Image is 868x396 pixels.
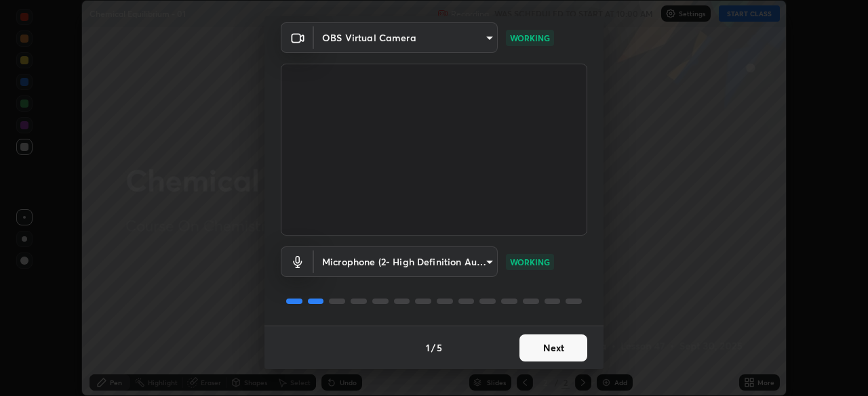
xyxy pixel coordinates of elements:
div: OBS Virtual Camera [314,22,498,53]
div: OBS Virtual Camera [314,246,498,277]
p: WORKING [510,256,550,268]
button: Next [519,334,587,361]
h4: / [431,340,435,355]
h4: 5 [437,340,442,355]
h4: 1 [426,340,430,355]
p: WORKING [510,32,550,44]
